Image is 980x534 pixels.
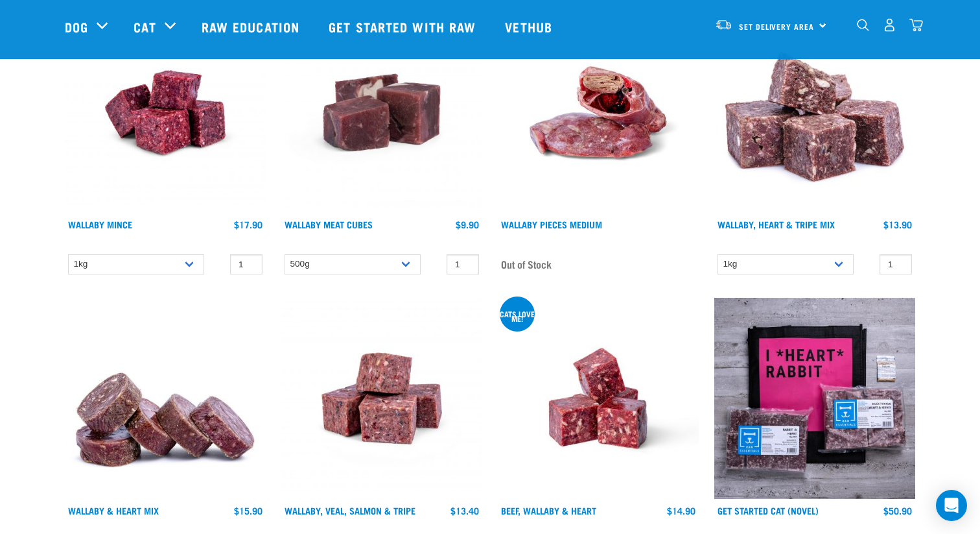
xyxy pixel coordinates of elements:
[909,18,923,32] img: home-icon@2x.png
[501,508,596,513] a: Beef, Wallaby & Heart
[65,12,266,213] img: Wallaby Mince 1675
[667,505,695,516] div: $14.90
[717,222,835,226] a: Wallaby, Heart & Tripe Mix
[714,298,915,499] img: Assortment Of Raw Essential Products For Cats Including, Pink And Black Tote Bag With "I *Heart* ...
[501,222,602,226] a: Wallaby Pieces Medium
[189,1,316,53] a: Raw Education
[285,222,373,226] a: Wallaby Meat Cubes
[230,254,262,274] input: 1
[883,18,896,32] img: user.png
[281,298,482,499] img: Wallaby Veal Salmon Tripe 1642
[65,298,266,499] img: 1093 Wallaby Heart Medallions 01
[285,508,415,513] a: Wallaby, Veal, Salmon & Tripe
[936,490,967,521] div: Open Intercom Messenger
[717,508,819,513] a: Get Started Cat (Novel)
[880,254,912,274] input: 1
[281,12,482,213] img: Wallaby Meat Cubes
[883,219,912,230] div: $13.90
[715,19,732,30] img: van-moving.png
[739,24,814,29] span: Set Delivery Area
[234,505,262,516] div: $15.90
[68,222,132,226] a: Wallaby Mince
[68,508,159,513] a: Wallaby & Heart Mix
[498,12,699,213] img: Raw Essentials Wallaby Pieces Raw Meaty Bones For Dogs
[492,1,568,53] a: Vethub
[857,19,869,31] img: home-icon-1@2x.png
[234,219,262,230] div: $17.90
[447,254,479,274] input: 1
[714,12,915,213] img: 1174 Wallaby Heart Tripe Mix 01
[450,505,479,516] div: $13.40
[134,17,156,36] a: Cat
[456,219,479,230] div: $9.90
[65,17,88,36] a: Dog
[500,311,535,321] div: Cats love me!
[883,505,912,516] div: $50.90
[316,1,492,53] a: Get started with Raw
[498,298,699,499] img: Raw Essentials 2024 July2572 Beef Wallaby Heart
[501,254,552,274] span: Out of Stock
